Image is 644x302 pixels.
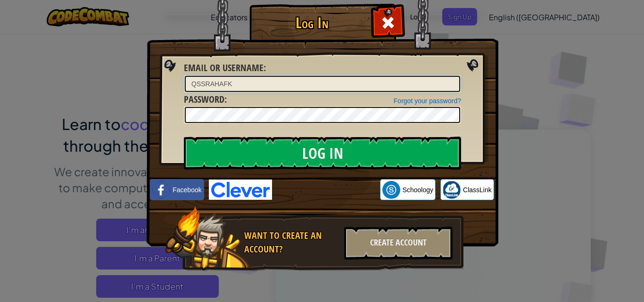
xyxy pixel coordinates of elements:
[173,185,201,195] span: Facebook
[184,93,227,106] label: :
[184,137,461,170] input: Log In
[344,227,453,260] div: Create Account
[463,185,492,195] span: ClassLink
[244,229,339,256] div: Want to create an account?
[152,181,170,199] img: facebook_small.png
[272,180,380,200] iframe: زر تسجيل الدخول باستخدام حساب Google
[184,61,264,74] span: Email or Username
[209,180,272,200] img: clever-logo-blue.png
[252,15,372,31] h1: Log In
[382,181,400,199] img: schoology.png
[184,93,224,106] span: Password
[443,181,461,199] img: classlink-logo-small.png
[394,97,461,105] a: Forgot your password?
[403,185,433,195] span: Schoology
[184,61,266,75] label: :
